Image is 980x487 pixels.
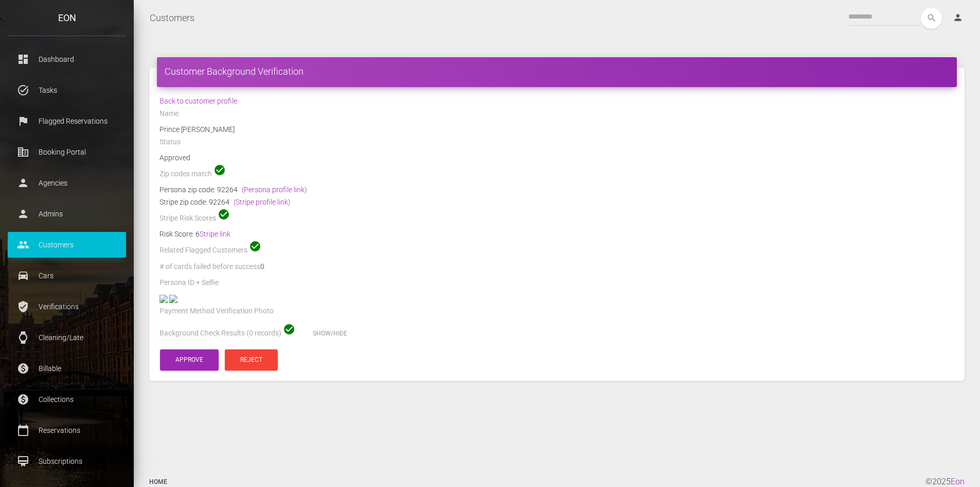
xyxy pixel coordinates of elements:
[159,137,181,147] label: Status
[8,201,126,227] a: person Admins
[8,448,126,474] a: card_membership Subscriptions
[159,295,168,303] img: negative-dl-front-photo.jpg
[213,164,226,176] span: check_circle
[15,144,118,160] p: Booking Portal
[8,170,126,196] a: person Agencies
[234,198,291,206] a: (Stripe profile link)
[159,183,954,196] div: Persona zip code: 92264
[8,232,126,258] a: people Customers
[159,306,274,316] label: Payment Method Verification Photo
[921,8,942,29] button: search
[15,175,118,191] p: Agencies
[200,230,230,238] a: Stripe link
[15,454,118,469] p: Subscriptions
[15,82,118,98] p: Tasks
[8,294,126,320] a: verified_user Verifications
[283,323,295,335] span: check_circle
[15,361,118,376] p: Billable
[159,278,219,288] label: Persona ID + Selfie
[152,260,962,276] div: 0
[160,349,219,371] button: Approve
[159,262,260,272] label: # of cards failed before success
[152,152,962,164] div: Approved
[15,392,118,407] p: Collections
[159,196,954,208] div: Stripe zip code: 92264
[15,237,118,253] p: Customers
[242,186,307,194] a: (Persona profile link)
[169,295,177,303] img: 13838c-legacy-shared-us-central1%2Fselfiefile%2Fimage%2F896029414%2Fshrine_processed%2F04346e9a79...
[953,12,963,23] i: person
[15,268,118,283] p: Cars
[15,113,118,129] p: Flagged Reservations
[159,169,212,179] label: Zip codes match
[159,97,237,105] a: Back to customer profile
[249,240,261,253] span: check_circle
[225,349,278,371] button: Reject
[159,245,247,256] label: Related Flagged Customers
[951,477,965,486] a: Eon
[15,206,118,222] p: Admins
[159,213,216,224] label: Stripe Risk Scores
[8,356,126,381] a: paid Billable
[15,423,118,438] p: Reservations
[8,46,126,72] a: dashboard Dashboard
[159,228,954,240] div: Risk Score: 6
[945,8,972,28] a: person
[15,330,118,345] p: Cleaning/Late
[15,52,118,67] p: Dashboard
[218,208,230,221] span: check_circle
[8,77,126,103] a: task_alt Tasks
[152,123,962,136] div: Prince [PERSON_NAME]
[159,328,281,339] label: Background Check Results (0 records)
[8,139,126,165] a: corporate_fare Booking Portal
[150,5,194,31] a: Customers
[8,263,126,289] a: drive_eta Cars
[165,65,949,78] h4: Customer Background Verification
[15,299,118,314] p: Verifications
[297,323,363,344] button: Show/Hide
[8,108,126,134] a: flag Flagged Reservations
[8,387,126,412] a: paid Collections
[159,109,179,119] label: Name
[8,417,126,443] a: calendar_today Reservations
[8,325,126,350] a: watch Cleaning/Late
